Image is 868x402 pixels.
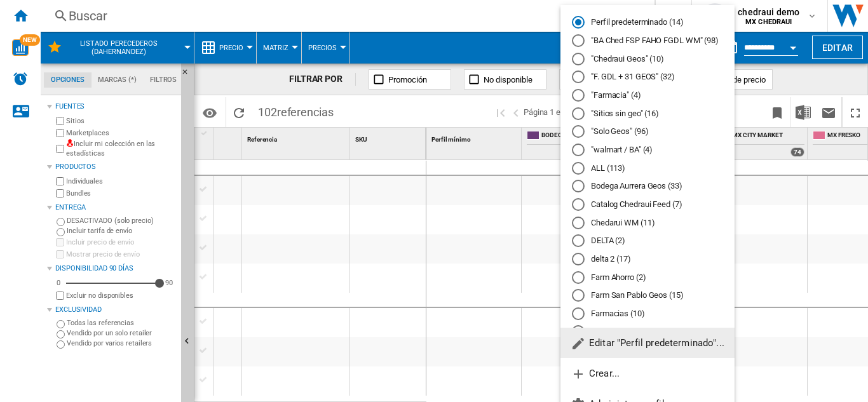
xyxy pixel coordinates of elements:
md-radio-button: ALL (113) [572,162,723,174]
md-radio-button: Catalog Chedraui Feed (7) [572,199,723,211]
span: Crear... [571,368,620,379]
md-radio-button: Bodega Aurrera Geos (33) [572,180,723,192]
md-radio-button: "F. GDL + 31 GEOS" (32) [572,71,723,83]
md-radio-button: DELTA (2) [572,235,723,247]
md-radio-button: delta 2 (17) [572,253,723,265]
md-radio-button: "BA Ched FSP FAHO FGDL WM" (98) [572,35,723,47]
md-radio-button: Farm San Pablo Geos (15) [572,290,723,302]
md-radio-button: "Solo Geos" (96) [572,126,723,138]
md-radio-button: Farm Ahorro (2) [572,271,723,283]
md-radio-button: Farmacias (10) [572,308,723,320]
md-radio-button: "walmart / BA" (4) [572,144,723,156]
md-radio-button: "Sitios sin geo" (16) [572,107,723,119]
md-radio-button: Chedarui WM (11) [572,217,723,229]
span: Editar "Perfil predeterminado"... [571,337,724,349]
md-radio-button: Perfil predeterminado (14) [572,17,723,29]
md-radio-button: "Chedraui Geos" (10) [572,53,723,65]
md-radio-button: Farmacias 2 (70) [572,326,723,338]
md-radio-button: "Farmacia" (4) [572,90,723,102]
